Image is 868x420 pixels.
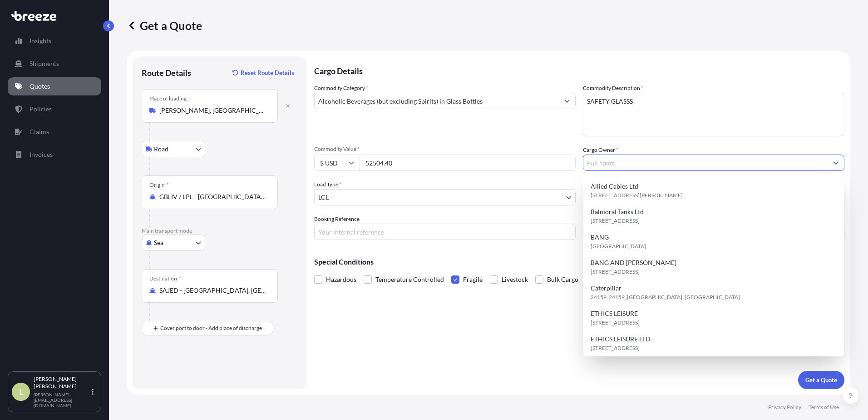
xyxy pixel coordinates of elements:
[142,227,298,235] p: Main transport mode
[149,95,187,102] div: Place of loading
[591,284,621,293] span: Caterpillar
[583,180,844,187] span: Freight Cost
[463,273,483,286] span: Fragile
[583,84,643,93] label: Commodity Description
[30,36,51,45] p: Insights
[30,82,50,91] p: Quotes
[591,335,651,344] span: ETHICS LEISURE LTD
[34,392,90,408] p: [PERSON_NAME][EMAIL_ADDRESS][DOMAIN_NAME]
[314,56,844,84] p: Cargo Details
[591,318,640,327] span: [STREET_ADDRESS]
[591,242,646,251] span: [GEOGRAPHIC_DATA]
[591,293,740,302] span: 24159, 24159, [GEOGRAPHIC_DATA], [GEOGRAPHIC_DATA]
[142,235,205,251] button: Select transport
[583,215,612,224] label: Vessel Name
[559,93,575,109] button: Show suggestions
[591,267,640,276] span: [STREET_ADDRESS]
[314,84,368,93] label: Commodity Category
[314,180,341,189] span: Load Type
[591,216,640,225] span: [STREET_ADDRESS]
[315,93,559,109] input: Select a commodity type
[326,273,356,286] span: Hazardous
[583,224,844,240] input: Enter name
[809,404,839,411] p: Terms of Use
[591,344,640,353] span: [STREET_ADDRESS]
[154,145,168,154] span: Road
[149,181,169,189] div: Origin
[314,145,576,153] span: Commodity Value
[154,238,163,247] span: Sea
[159,286,266,295] input: Destination
[34,375,90,390] p: [PERSON_NAME] [PERSON_NAME]
[314,224,576,240] input: Your internal reference
[314,258,844,265] p: Special Conditions
[30,150,53,159] p: Invoices
[591,182,638,191] span: Allied Cables Ltd
[360,155,576,171] input: Type amount
[591,309,638,318] span: ETHICS LEISURE
[159,192,266,201] input: Origin
[591,258,676,267] span: BANG AND [PERSON_NAME]
[314,215,360,224] label: Booking Reference
[805,375,837,385] p: Get a Quote
[547,273,578,286] span: Bulk Cargo
[583,145,618,155] label: Cargo Owner
[828,155,844,171] button: Show suggestions
[149,275,181,282] div: Destination
[768,404,801,411] p: Privacy Policy
[19,387,23,396] span: L
[591,191,683,200] span: [STREET_ADDRESS][PERSON_NAME]
[30,127,49,136] p: Claims
[160,324,262,333] span: Cover port to door - Add place of discharge
[142,67,191,78] p: Route Details
[127,18,202,33] p: Get a Quote
[142,141,205,157] button: Select transport
[502,273,528,286] span: Livestock
[30,59,59,68] p: Shipments
[318,193,329,202] span: LCL
[591,233,609,242] span: BANG
[159,106,266,115] input: Place of loading
[375,273,444,286] span: Temperature Controlled
[591,207,644,216] span: Balmoral Tanks Ltd
[583,155,828,171] input: Full name
[241,68,294,77] p: Reset Route Details
[30,105,52,114] p: Policies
